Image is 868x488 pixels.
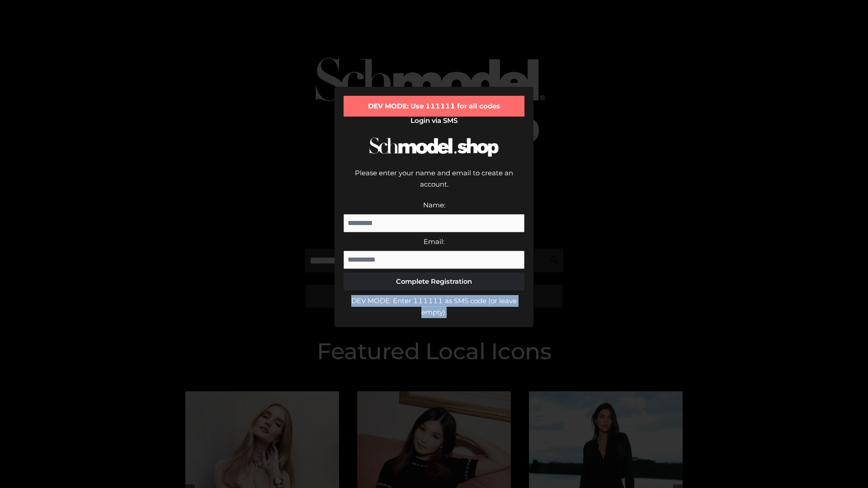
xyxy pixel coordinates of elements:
label: Name: [423,201,445,209]
img: Schmodel Logo [366,129,502,165]
label: Email: [424,237,444,246]
h2: Login via SMS [344,117,524,125]
button: Complete Registration [344,272,524,291]
div: DEV MODE: Enter 111111 as SMS code (or leave empty). [344,295,524,318]
div: Please enter your name and email to create an account. [344,167,524,199]
div: DEV MODE: Use 111111 for all codes [344,96,524,117]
